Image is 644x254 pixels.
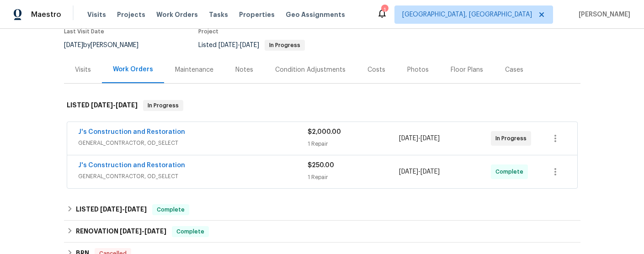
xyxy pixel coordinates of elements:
span: [PERSON_NAME] [575,10,630,19]
div: LISTED [DATE]-[DATE]In Progress [64,91,580,120]
h6: LISTED [67,100,138,111]
span: Complete [153,205,188,214]
div: Condition Adjustments [275,65,346,74]
div: LISTED [DATE]-[DATE]Complete [64,199,580,221]
span: Properties [239,10,275,19]
div: Floor Plans [451,65,483,74]
span: Work Orders [156,10,198,19]
div: Work Orders [113,65,153,74]
div: 1 [381,5,388,15]
span: [DATE] [399,135,418,142]
span: GENERAL_CONTRACTOR, OD_SELECT [78,172,308,181]
h6: RENOVATION [76,226,166,237]
span: $250.00 [308,162,334,169]
span: [DATE] [399,169,418,175]
a: J's Construction and Restoration [78,129,185,135]
span: [DATE] [240,42,259,48]
span: [DATE] [120,228,142,234]
span: Complete [173,227,208,236]
div: RENOVATION [DATE]-[DATE]Complete [64,221,580,243]
a: J's Construction and Restoration [78,162,185,169]
span: - [399,134,440,143]
span: [DATE] [218,42,238,48]
span: Maestro [31,10,61,19]
span: - [218,42,259,48]
span: $2,000.00 [308,129,341,135]
span: - [100,206,147,212]
span: [DATE] [125,206,147,212]
span: GENERAL_CONTRACTOR, OD_SELECT [78,138,308,148]
span: [DATE] [420,169,440,175]
div: Visits [75,65,91,74]
span: [DATE] [420,135,440,142]
span: [DATE] [100,206,122,212]
span: - [399,167,440,176]
div: Costs [367,65,385,74]
span: [DATE] [144,228,166,234]
span: Tasks [209,11,228,18]
div: Maintenance [175,65,213,74]
span: [DATE] [116,102,138,108]
div: 1 Repair [308,173,399,182]
span: Listed [198,42,305,48]
div: Notes [235,65,253,74]
span: Complete [495,167,527,176]
span: In Progress [266,42,304,48]
div: Cases [505,65,523,74]
span: Visits [87,10,106,19]
span: In Progress [495,134,530,143]
span: Last Visit Date [64,29,104,34]
div: by [PERSON_NAME] [64,40,149,51]
span: [GEOGRAPHIC_DATA], [GEOGRAPHIC_DATA] [402,10,532,19]
span: - [91,102,138,108]
span: [DATE] [91,102,113,108]
span: [DATE] [64,42,83,48]
span: - [120,228,166,234]
div: 1 Repair [308,139,399,148]
div: Photos [407,65,429,74]
span: In Progress [144,101,182,110]
span: Projects [117,10,145,19]
span: Project [198,29,218,34]
span: Geo Assignments [286,10,345,19]
h6: LISTED [76,204,147,215]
